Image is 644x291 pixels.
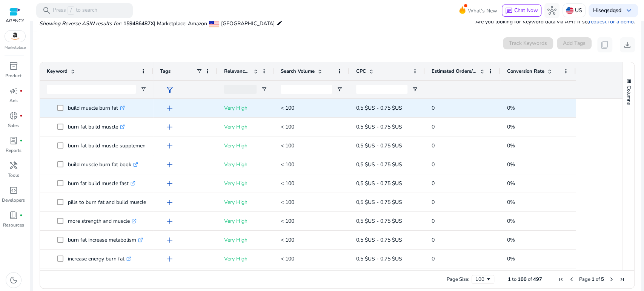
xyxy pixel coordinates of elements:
p: AGENCY [6,17,24,24]
span: of [596,276,600,283]
div: Page Size [472,275,494,284]
span: < 100 [281,180,294,187]
span: add [165,160,174,169]
p: build muscle burn fat book [68,157,138,172]
span: fiber_manual_record [20,89,23,92]
input: CPC Filter Input [356,85,407,94]
span: download [623,40,632,49]
span: 0% [507,142,515,149]
span: 100 [518,276,527,283]
p: US [575,4,582,17]
span: chat [505,7,513,15]
span: 0 [432,236,435,244]
b: seqsdqsd [598,7,621,14]
span: 0,5 $US - 0,75 $US [356,180,402,187]
div: Page Size: [447,276,469,283]
span: 0,5 $US - 0,75 $US [356,161,402,168]
span: 0,5 $US - 0,75 $US [356,217,402,225]
input: Keyword Filter Input [47,85,136,94]
span: 497 [533,276,542,283]
button: chatChat Now [502,5,541,17]
button: Open Filter Menu [140,86,146,92]
span: 0 [432,199,435,206]
span: 0 [432,217,435,225]
div: Next Page [609,276,615,282]
span: < 100 [281,104,294,112]
mat-icon: edit [277,18,283,28]
button: hub [544,3,559,18]
span: Conversion Rate [507,68,544,75]
p: pills to burn fat and build muscle [68,195,153,210]
span: 0% [507,217,515,225]
span: / [68,6,74,15]
span: 159486487X [123,20,154,27]
span: add [165,123,174,132]
button: Open Filter Menu [412,86,418,92]
p: protein to burn fat and build lean muscle [68,270,171,285]
p: Sales [8,122,19,129]
span: Relevance Score [224,68,251,75]
span: 1 [508,276,511,283]
span: add [165,254,174,263]
span: fiber_manual_record [20,214,23,217]
p: Very High [224,270,267,285]
span: 0,5 $US - 0,75 $US [356,142,402,149]
span: 0 [432,142,435,149]
span: 0,5 $US - 0,75 $US [356,236,402,244]
span: < 100 [281,255,294,262]
div: Last Page [619,276,625,282]
span: keyboard_arrow_down [624,6,633,15]
p: Very High [224,213,267,229]
span: 0,5 $US - 0,75 $US [356,123,402,130]
p: Very High [224,119,267,135]
span: fiber_manual_record [20,114,23,117]
span: Page [579,276,590,283]
div: Previous Page [569,276,575,282]
i: Showing Reverse ASIN results for: [39,20,121,27]
span: 0 [432,161,435,168]
button: Open Filter Menu [261,86,267,92]
span: add [165,217,174,226]
span: < 100 [281,123,294,130]
span: add [165,141,174,150]
span: add [165,198,174,207]
p: Press to search [53,6,97,15]
div: First Page [558,276,564,282]
p: Very High [224,195,267,210]
span: filter_alt [165,85,174,94]
p: burn fat build muscle fast [68,176,135,191]
p: Ads [9,97,18,104]
span: CPC [356,68,366,75]
span: dark_mode [9,276,18,285]
span: 0% [507,255,515,262]
span: to [512,276,516,283]
p: more strength and muscle [68,213,137,229]
span: Estimated Orders/Month [432,68,477,75]
p: Developers [2,197,25,204]
span: 0,5 $US - 0,75 $US [356,199,402,206]
span: < 100 [281,161,294,168]
span: book_4 [9,211,18,220]
span: 0% [507,199,515,206]
button: download [620,37,635,52]
p: build muscle burn fat [68,100,125,116]
span: code_blocks [9,186,18,195]
span: [GEOGRAPHIC_DATA] [221,20,275,27]
span: hub [547,6,556,15]
p: Very High [224,176,267,191]
p: Reports [6,147,22,154]
span: Search Volume [281,68,315,75]
p: Very High [224,251,267,266]
span: 0 [432,104,435,112]
span: < 100 [281,142,294,149]
span: of [528,276,532,283]
span: 0% [507,161,515,168]
p: burn fat build muscle supplement [68,138,154,153]
span: add [165,104,174,113]
span: fiber_manual_record [20,139,23,142]
p: Resources [3,222,24,228]
span: 0% [507,236,515,244]
span: inventory_2 [9,61,18,70]
span: 0 [432,123,435,130]
img: amazon.svg [5,31,25,42]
